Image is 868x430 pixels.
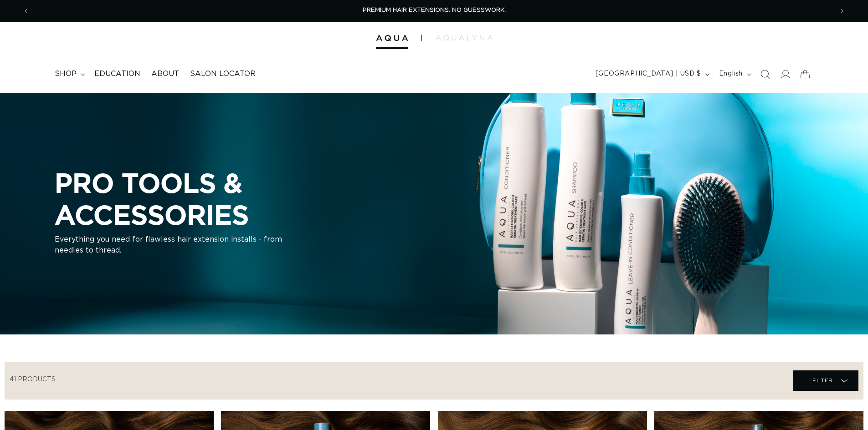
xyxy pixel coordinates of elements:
span: PREMIUM HAIR EXTENSIONS. NO GUESSWORK. [363,7,506,13]
h2: PRO TOOLS & ACCESSORIES [55,167,401,230]
span: Salon Locator [190,69,256,79]
button: Next announcement [832,2,852,20]
summary: Filter [793,370,858,391]
span: Education [94,69,140,79]
img: Aqua Hair Extensions [376,35,408,41]
button: [GEOGRAPHIC_DATA] | USD $ [590,66,714,83]
img: aqualyna.com [436,35,493,40]
span: [GEOGRAPHIC_DATA] | USD $ [596,69,701,79]
a: Salon Locator [185,64,261,84]
a: About [146,64,185,84]
summary: shop [49,64,89,84]
summary: Search [755,64,775,84]
button: Previous announcement [16,2,36,20]
p: Everything you need for flawless hair extension installs - from needles to thread. [55,234,282,256]
button: English [714,66,755,83]
span: About [151,69,179,79]
span: English [719,69,743,79]
span: shop [55,69,77,79]
span: 41 products [10,376,56,383]
a: Education [89,64,146,84]
span: Filter [812,372,833,389]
